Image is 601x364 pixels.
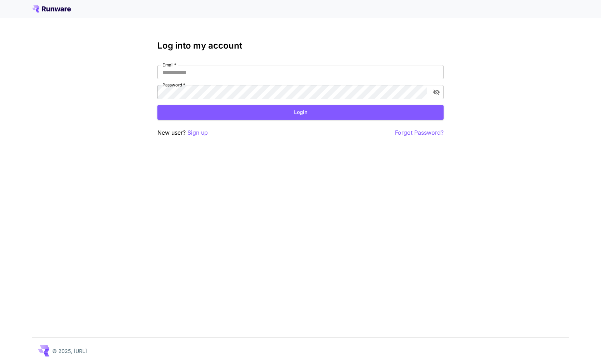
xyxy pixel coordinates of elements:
label: Password [162,82,185,88]
h3: Log into my account [157,41,444,51]
button: Sign up [187,128,208,137]
label: Email [162,62,176,68]
button: Login [157,105,444,120]
p: © 2025, [URL] [52,347,87,355]
button: Forgot Password? [395,128,444,137]
p: New user? [157,128,208,137]
button: toggle password visibility [430,86,443,99]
